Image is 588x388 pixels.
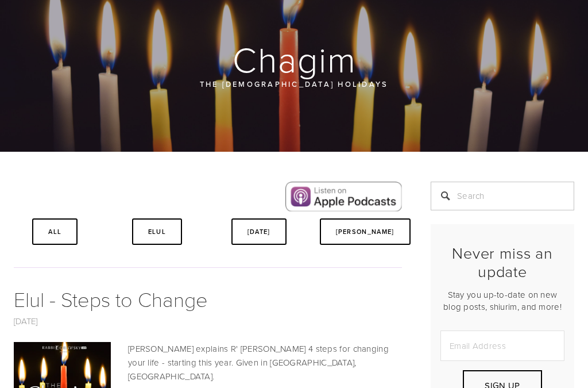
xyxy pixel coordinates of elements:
h1: Chagim [14,41,575,78]
a: All [32,218,78,245]
h2: Never miss an update [440,244,564,281]
input: Email Address [440,331,564,361]
p: [PERSON_NAME] explains R' [PERSON_NAME] 4 steps for changing your life - starting this year. Give... [14,342,402,383]
a: [PERSON_NAME] [320,218,411,245]
a: ELUL [132,218,182,245]
a: Elul - Steps to Change [14,285,208,313]
p: Stay you up-to-date on new blog posts, shiurim, and more! [440,289,564,313]
input: Search [431,182,574,210]
p: The [DEMOGRAPHIC_DATA] Holidays [70,78,519,90]
a: [DATE] [14,315,38,327]
a: [DATE] [231,218,287,245]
